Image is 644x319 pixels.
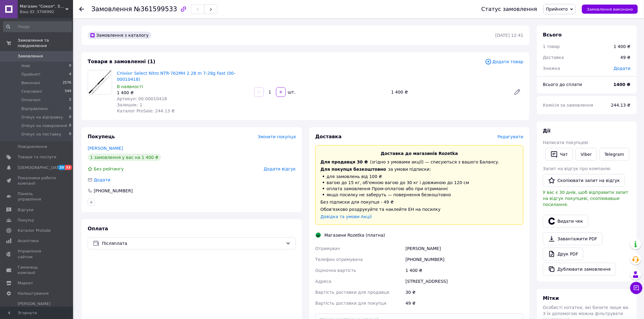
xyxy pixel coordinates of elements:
[20,4,65,9] span: Магазин "Сокол". Зброя та рибальство.
[21,80,40,86] span: Виконані
[117,102,142,107] span: Залишок: 1
[18,207,33,213] span: Відгуки
[481,6,537,12] div: Статус замовлення
[134,5,177,13] span: №361599533
[543,128,551,134] span: Дії
[498,134,523,139] span: Редагувати
[91,5,132,13] span: Замовлення
[630,282,642,294] button: Чат з покупцем
[495,33,523,38] time: [DATE] 12:41
[543,44,560,49] span: 1 товар
[543,232,603,245] a: Завантажити PDF
[69,106,71,111] span: 5
[117,108,175,113] span: Каталог ProSale: 244.13 ₴
[320,159,368,164] span: Для продавця 30 ₴
[69,63,71,69] span: 0
[18,301,56,318] span: [PERSON_NAME] та рахунки
[18,238,39,244] span: Аналітика
[94,177,110,182] span: Додати
[511,86,523,98] a: Редагувати
[320,214,372,219] a: Довідка та умови Акції
[21,123,67,129] span: Очікує на повернення
[543,140,588,145] span: Написати покупцеві
[320,199,518,205] div: Без підписки для покупця - 49 ₴
[88,154,161,161] div: 1 замовлення у вас на 1 400 ₴
[543,32,562,38] span: Всього
[88,59,156,64] span: Товари в замовленні (1)
[543,215,588,228] button: Видати чек
[543,166,611,171] span: Запит на відгук про компанію
[404,298,525,309] div: 49 ₴
[21,72,40,77] span: Прийняті
[21,132,61,137] span: Очікує на поставку
[323,232,387,238] div: Магазини Rozetka (платна)
[543,263,616,276] button: Дублювати замовлення
[543,55,564,60] span: Доставка
[18,191,56,202] span: Панель управління
[614,66,631,71] span: Додати
[69,97,71,103] span: 2
[18,228,51,233] span: Каталог ProSale
[315,301,387,306] span: Вартість доставки для покупця
[611,103,631,108] span: 244.13 ₴
[20,9,73,15] div: Ваш ID: 3706992
[117,84,143,89] span: В наявності
[21,89,42,94] span: Скасовані
[18,53,43,59] span: Замовлення
[543,248,583,260] a: Друк PDF
[18,249,56,259] span: Управління сайтом
[543,190,628,207] span: У вас є 30 днів, щоб відправити запит на відгук покупцеві, скопіювавши посилання.
[18,144,47,149] span: Повідомлення
[587,7,633,12] span: Замовлення виконано
[315,134,342,139] span: Доставка
[404,276,525,287] div: [STREET_ADDRESS]
[315,257,363,262] span: Телефон отримувача
[88,70,112,94] img: Спінінг Select Nitro NTR-762MH 2.28 m 7-28g Fast (00-00010418)
[320,173,518,180] li: для замовлень від 100 ₴
[93,188,133,194] div: [PHONE_NUMBER]
[320,186,518,192] li: оплата замовлення Пром-оплатою або при отриманні
[320,159,518,165] div: (згідно з умовами акції) — списуються з вашого Балансу.
[63,80,71,86] span: 2576
[543,103,593,108] span: Комісія за замовлення
[69,72,71,77] span: 4
[404,254,525,265] div: [PHONE_NUMBER]
[21,106,48,111] span: Відправлено
[381,151,458,156] span: Доставка до магазинів Rozetka
[258,134,296,139] span: Змінити покупця
[21,115,63,120] span: Очікує на відправку
[315,290,389,295] span: Вартість доставки для продавця
[286,89,296,95] div: шт.
[315,279,331,284] span: Адреса
[264,166,296,171] span: Додати відгук
[614,43,631,50] div: 1 400 ₴
[315,246,340,251] span: Отримувач
[102,240,283,247] span: Післяплата
[88,226,108,232] span: Оплата
[65,165,72,170] span: 33
[614,82,631,87] b: 1400 ₴
[18,165,63,170] span: [DEMOGRAPHIC_DATA]
[18,175,56,186] span: Показники роботи компанії
[18,38,73,49] span: Замовлення та повідомлення
[600,148,629,161] a: Telegram
[18,291,49,296] span: Налаштування
[69,115,71,120] span: 0
[576,148,597,161] a: Viber
[543,174,625,187] button: Скопіювати запит на відгук
[543,66,560,71] span: Знижка
[404,243,525,254] div: [PERSON_NAME]
[88,32,151,39] div: Замовлення з каталогу
[485,58,523,65] span: Додати товар
[617,51,634,64] div: 49 ₴
[320,167,386,172] span: Для покупця безкоштовно
[404,265,525,276] div: 1 400 ₴
[315,268,356,273] span: Оціночна вартість
[320,166,518,172] div: за умови підписки:
[545,148,573,161] button: Чат
[320,180,518,186] li: вагою до 15 кг, об'ємною вагою до 30 кг і довжиною до 120 см
[117,90,249,96] div: 1 400 ₴
[543,82,582,87] span: Всього до сплати
[88,134,115,139] span: Покупець
[543,295,559,301] span: Мітки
